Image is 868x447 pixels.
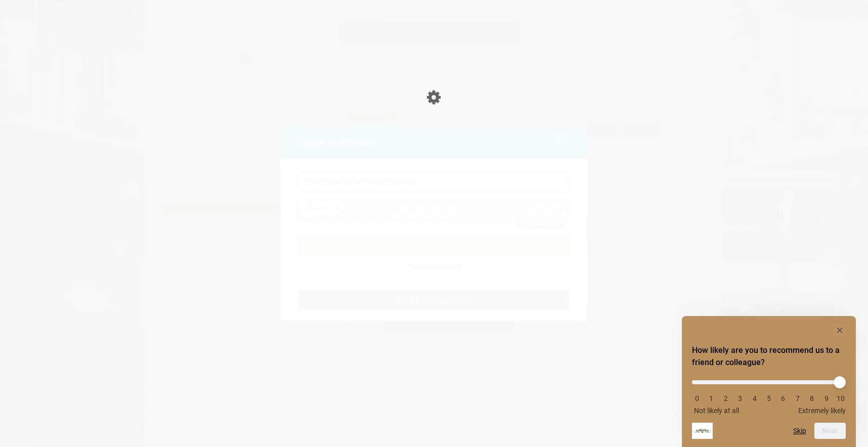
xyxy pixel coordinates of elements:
li: 5 [764,394,774,403]
span: Not likely at all [694,407,739,415]
div: How likely are you to recommend us to a friend or colleague? Select an option from 0 to 10, with ... [692,324,846,439]
li: 4 [750,394,760,403]
li: 7 [793,394,803,403]
button: Hide survey [834,324,846,336]
li: 9 [821,394,832,403]
button: Next question [814,423,846,439]
li: 8 [807,394,817,403]
div: How likely are you to recommend us to a friend or colleague? Select an option from 0 to 10, with ... [692,373,846,415]
button: Skip [793,427,806,435]
li: 2 [721,394,731,403]
li: 6 [778,394,788,403]
span: Extremely likely [798,407,846,415]
li: 0 [692,394,702,403]
h2: How likely are you to recommend us to a friend or colleague? Select an option from 0 to 10, with ... [692,344,846,369]
li: 1 [706,394,716,403]
li: 10 [836,394,846,403]
li: 3 [735,394,745,403]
